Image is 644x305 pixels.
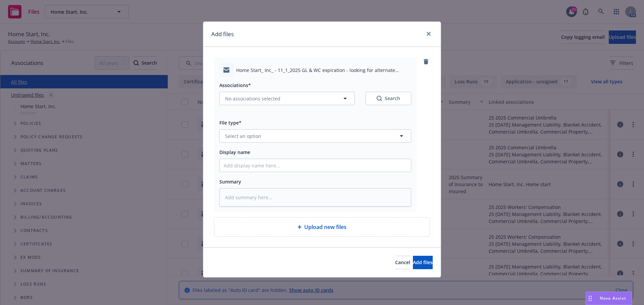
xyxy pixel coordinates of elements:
span: Cancel [395,259,410,265]
span: File type* [219,120,241,126]
span: Associations* [219,82,251,88]
span: Select an option [225,133,261,140]
div: Upload new files [214,217,430,237]
button: Select an option [219,129,411,143]
button: Cancel [395,256,410,269]
span: Upload new files [304,223,346,231]
span: Add files [413,259,433,265]
span: Home Start_ Inc_ - 11_1_2025 GL & WC expiration - looking for alternate markets.msg [236,67,411,74]
div: Drag to move [586,292,594,305]
button: Add files [413,256,433,269]
div: Search [377,95,400,102]
span: Display name [219,149,250,155]
a: close [425,30,433,38]
svg: Search [377,96,382,101]
button: SearchSearch [366,92,411,105]
span: No associations selected [225,95,280,102]
h1: Add files [211,30,234,39]
button: Nova Assist [586,292,632,305]
span: Nova Assist [600,295,626,301]
input: Add display name here... [220,159,411,172]
button: No associations selected [219,92,355,105]
span: Summary [219,178,241,185]
a: remove [422,58,430,66]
